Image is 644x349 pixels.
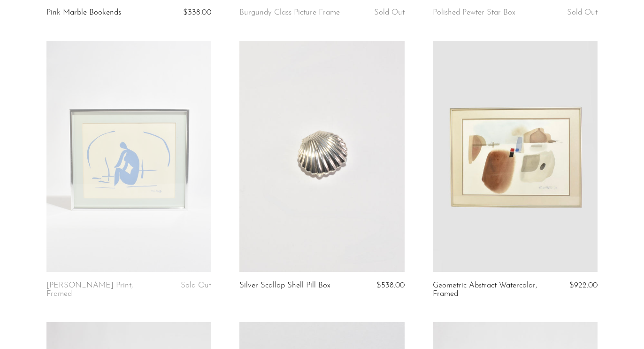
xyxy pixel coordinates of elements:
[567,8,598,16] span: Sold Out
[181,281,211,289] span: Sold Out
[433,8,515,17] a: Polished Pewter Star Box
[239,8,340,17] a: Burgundy Glass Picture Frame
[569,281,598,289] span: $922.00
[239,281,330,290] a: Silver Scallop Shell Pill Box
[46,8,121,17] a: Pink Marble Bookends
[374,8,405,16] span: Sold Out
[183,8,211,16] span: $338.00
[433,281,543,299] a: Geometric Abstract Watercolor, Framed
[376,281,405,289] span: $538.00
[46,281,156,299] a: [PERSON_NAME] Print, Framed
